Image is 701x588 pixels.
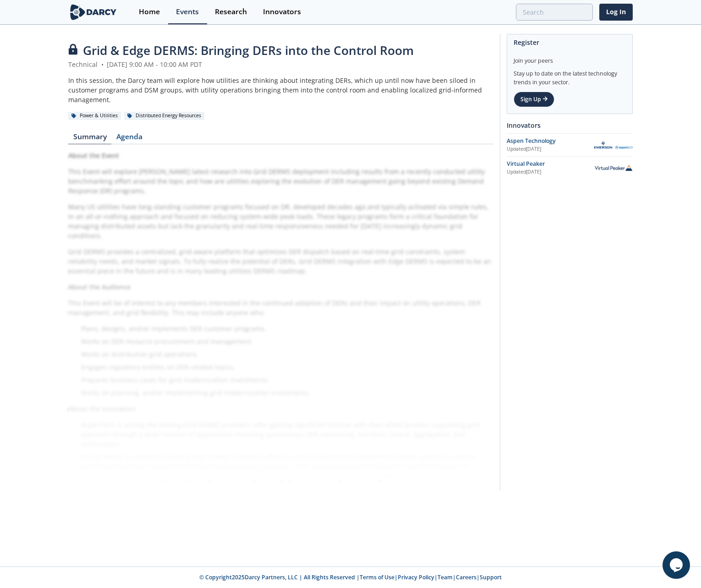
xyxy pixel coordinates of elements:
[507,160,594,168] div: Virtual Peaker
[514,65,626,87] div: Stay up to date on the latest technology trends in your sector.
[514,50,626,65] div: Join your peers
[514,92,554,107] a: Sign Up
[111,133,147,144] a: Agenda
[516,4,593,21] input: Advanced Search
[663,551,692,579] iframe: chat widget
[507,137,594,145] div: Aspen Technology
[215,8,247,16] div: Research
[594,141,633,149] img: Aspen Technology
[507,160,633,176] a: Virtual Peaker Updated[DATE] Virtual Peaker
[99,60,105,69] span: •
[68,4,118,20] img: logo-wide.svg
[398,573,434,581] a: Privacy Policy
[83,42,414,59] span: Grid & Edge DERMS: Bringing DERs into the Control Room
[68,133,111,144] a: Summary
[507,169,594,176] div: Updated [DATE]
[68,112,121,120] div: Power & Utilities
[514,34,626,50] div: Register
[68,60,493,69] div: Technical [DATE] 9:00 AM - 10:00 AM PDT
[507,137,633,153] a: Aspen Technology Updated[DATE] Aspen Technology
[507,117,633,133] div: Innovators
[456,573,476,581] a: Careers
[139,8,160,16] div: Home
[68,76,493,104] div: In this session, the Darcy team will explore how utilities are thinking about integrating DERs, w...
[124,112,204,120] div: Distributed Energy Resources
[594,164,633,171] img: Virtual Peaker
[480,573,502,581] a: Support
[263,8,301,16] div: Innovators
[33,573,668,582] p: © Copyright 2025 Darcy Partners, LLC | All Rights Reserved | | | | |
[599,4,633,21] a: Log In
[176,8,199,16] div: Events
[438,573,453,581] a: Team
[507,146,594,153] div: Updated [DATE]
[360,573,394,581] a: Terms of Use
